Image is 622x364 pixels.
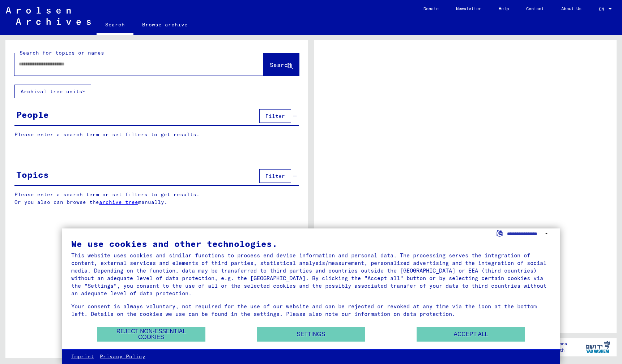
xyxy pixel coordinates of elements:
[97,16,133,35] a: Search
[14,131,299,138] p: Please enter a search term or set filters to get results.
[133,16,196,33] a: Browse archive
[97,327,205,342] button: Reject non-essential cookies
[265,173,285,179] span: Filter
[16,168,49,181] div: Topics
[259,169,291,183] button: Filter
[14,85,91,98] button: Archival tree units
[599,7,607,12] span: EN
[257,327,365,342] button: Settings
[417,327,525,342] button: Accept all
[99,199,138,205] a: archive tree
[100,353,145,360] a: Privacy Policy
[71,252,551,297] div: This website uses cookies and similar functions to process end device information and personal da...
[264,53,299,76] button: Search
[20,50,104,56] mat-label: Search for topics or names
[16,108,49,121] div: People
[270,61,291,68] span: Search
[6,7,91,25] img: Arolsen_neg.svg
[71,303,551,318] div: Your consent is always voluntary, not required for the use of our website and can be rejected or ...
[265,113,285,119] span: Filter
[71,353,94,360] a: Imprint
[71,239,551,248] div: We use cookies and other technologies.
[14,191,299,206] p: Please enter a search term or set filters to get results. Or you also can browse the manually.
[584,338,612,356] img: yv_logo.png
[259,109,291,123] button: Filter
